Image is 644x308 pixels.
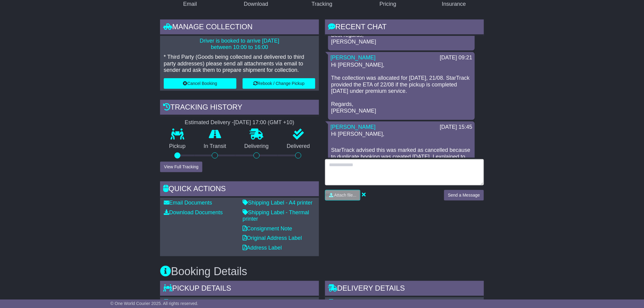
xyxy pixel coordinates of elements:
p: Hi [PERSON_NAME], The collection was allocated for [DATE], 21/08. StarTrack provided the ETA of 2... [331,62,472,114]
div: Pickup Details [160,281,319,297]
p: Delivered [278,143,319,150]
a: Shipping Label - A4 printer [243,200,313,206]
a: Original Address Label [243,235,302,241]
a: Shipping Label - Thermal printer [243,209,309,222]
a: Consignment Note [243,226,292,232]
button: View Full Tracking [160,162,202,172]
p: Driver is booked to arrive [DATE] between 10:00 to 16:00 [164,38,315,51]
a: [PERSON_NAME] [331,124,376,130]
div: Estimated Delivery - [160,119,319,126]
a: Email Documents [164,200,212,206]
div: [DATE] 09:21 [440,54,472,61]
button: Cancel Booking [164,78,236,89]
div: Delivery Details [325,281,484,297]
a: Address Label [243,245,282,251]
p: * Third Party (Goods being collected and delivered to third party addresses) please send all atta... [164,54,315,74]
a: Download Documents [164,209,223,215]
div: Tracking history [160,100,319,116]
h3: Booking Details [160,265,484,278]
div: RECENT CHAT [325,19,484,36]
div: [DATE] 15:45 [440,124,472,131]
div: Manage collection [160,19,319,36]
button: Send a Message [444,190,484,201]
button: Rebook / Change Pickup [243,78,315,89]
div: Quick Actions [160,181,319,198]
span: © One World Courier 2025. All rights reserved. [110,301,198,306]
p: Hi [PERSON_NAME], [331,131,472,138]
a: [PERSON_NAME] [331,54,376,61]
p: Delivering [235,143,278,150]
p: Pickup [160,143,195,150]
div: [DATE] 17:00 (GMT +10) [234,119,294,126]
p: StarTrack advised this was marked as cancelled because to duplicate booking was created [DATE]. I... [331,141,472,206]
p: In Transit [195,143,236,150]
